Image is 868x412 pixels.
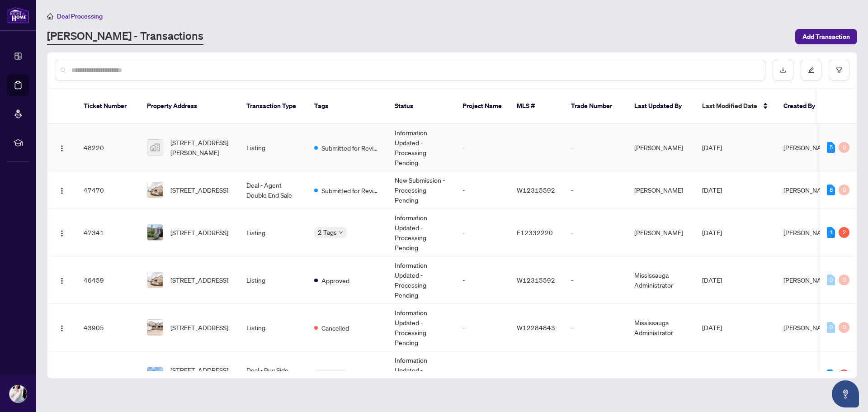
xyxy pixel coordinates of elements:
[147,225,163,240] img: thumbnail-img
[517,276,555,284] span: W12315592
[839,185,849,195] div: 0
[836,67,842,73] span: filter
[307,89,387,124] th: Tags
[387,304,455,351] td: Information Updated - Processing Pending
[455,171,509,209] td: -
[58,230,66,237] img: Logo
[627,171,695,209] td: [PERSON_NAME]
[783,186,832,194] span: [PERSON_NAME]
[839,142,849,153] div: 0
[455,89,509,124] th: Project Name
[55,320,69,335] button: Logo
[829,60,849,81] button: filter
[387,171,455,209] td: New Submission - Processing Pending
[55,140,69,155] button: Logo
[702,228,722,237] span: [DATE]
[239,351,307,399] td: Deal - Buy Side Sale
[239,209,307,256] td: Listing
[795,29,857,44] button: Add Transaction
[57,12,103,20] span: Deal Processing
[564,351,627,399] td: 2511206
[627,209,695,256] td: [PERSON_NAME]
[387,256,455,304] td: Information Updated - Processing Pending
[170,227,228,237] span: [STREET_ADDRESS]
[58,277,66,284] img: Logo
[839,369,849,380] div: 3
[55,368,69,382] button: Logo
[627,304,695,351] td: Mississauga Administrator
[147,182,163,198] img: thumbnail-img
[827,142,835,153] div: 5
[827,322,835,333] div: 0
[7,7,29,24] img: logo
[509,89,564,124] th: MLS #
[839,275,849,285] div: 0
[321,275,349,285] span: Approved
[839,227,849,238] div: 2
[802,29,850,44] span: Add Transaction
[564,256,627,304] td: -
[627,89,695,124] th: Last Updated By
[702,101,757,111] span: Last Modified Date
[339,230,343,235] span: down
[321,323,349,333] span: Cancelled
[517,228,553,237] span: E12332220
[387,351,455,399] td: Information Updated - Processing Pending
[827,275,835,285] div: 0
[239,124,307,171] td: Listing
[702,323,722,331] span: [DATE]
[170,185,228,195] span: [STREET_ADDRESS]
[76,171,140,209] td: 47470
[239,304,307,351] td: Listing
[170,322,228,332] span: [STREET_ADDRESS]
[239,171,307,209] td: Deal - Agent Double End Sale
[455,351,509,399] td: -
[58,325,66,332] img: Logo
[170,137,232,157] span: [STREET_ADDRESS][PERSON_NAME]
[387,124,455,171] td: Information Updated - Processing Pending
[55,225,69,240] button: Logo
[783,228,832,237] span: [PERSON_NAME]
[627,256,695,304] td: Mississauga Administrator
[147,140,163,155] img: thumbnail-img
[321,143,380,153] span: Submitted for Review
[702,186,722,194] span: [DATE]
[321,185,380,195] span: Submitted for Review
[58,145,66,152] img: Logo
[783,323,832,331] span: [PERSON_NAME]
[564,209,627,256] td: -
[58,187,66,194] img: Logo
[147,272,163,288] img: thumbnail-img
[76,89,140,124] th: Ticket Number
[318,369,337,380] span: 2 Tags
[55,183,69,197] button: Logo
[627,124,695,171] td: [PERSON_NAME]
[170,275,228,285] span: [STREET_ADDRESS]
[695,89,776,124] th: Last Modified Date
[702,143,722,152] span: [DATE]
[76,124,140,171] td: 48220
[832,380,859,407] button: Open asap
[564,124,627,171] td: -
[773,60,793,81] button: download
[702,276,722,284] span: [DATE]
[47,13,53,19] span: home
[564,89,627,124] th: Trade Number
[827,185,835,195] div: 8
[47,28,203,45] a: [PERSON_NAME] - Transactions
[827,227,835,238] div: 1
[517,186,555,194] span: W12315592
[564,304,627,351] td: -
[239,89,307,124] th: Transaction Type
[776,89,830,124] th: Created By
[827,369,835,380] div: 3
[147,320,163,335] img: thumbnail-img
[783,143,832,152] span: [PERSON_NAME]
[55,273,69,287] button: Logo
[517,323,555,331] span: W12284843
[455,304,509,351] td: -
[780,67,786,73] span: download
[564,171,627,209] td: -
[318,227,337,237] span: 2 Tags
[455,256,509,304] td: -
